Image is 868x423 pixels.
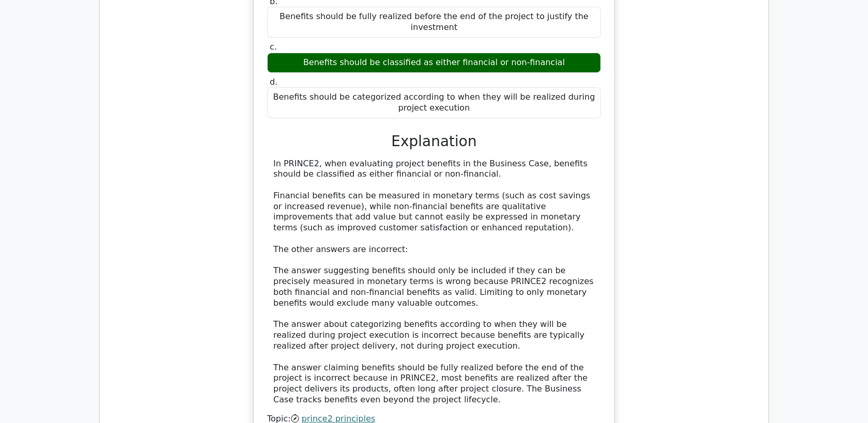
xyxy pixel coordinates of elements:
span: c. [270,42,277,52]
div: Benefits should be categorized according to when they will be realized during project execution [267,87,601,118]
span: d. [270,77,277,87]
h3: Explanation [273,133,595,150]
div: In PRINCE2, when evaluating project benefits in the Business Case, benefits should be classified ... [273,159,595,405]
div: Benefits should be classified as either financial or non-financial [267,53,601,73]
div: Benefits should be fully realized before the end of the project to justify the investment [267,7,601,38]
